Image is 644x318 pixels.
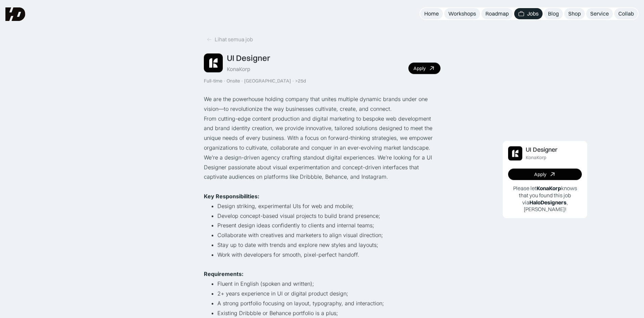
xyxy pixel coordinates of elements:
[508,185,582,213] p: Please let knows that you found this job via , [PERSON_NAME]!
[244,78,291,84] div: [GEOGRAPHIC_DATA]
[292,78,294,84] div: ·
[204,95,440,114] p: We are the powerhouse holding company that unites multiple dynamic brands under one vision—to rev...
[534,171,546,177] div: Apply
[217,240,440,250] li: Stay up to date with trends and explore new styles and layouts;
[217,298,440,308] li: A strong portfolio focusing on layout, typography, and interaction;
[444,8,480,19] a: Workshops
[614,8,638,19] a: Collab
[204,53,223,72] img: Job Image
[217,308,440,318] li: Existing Dribbble or Behance portfolio is a plus;
[548,10,559,17] div: Blog
[217,279,440,289] li: Fluent in English (spoken and written);
[217,250,440,260] li: Work with developers for smooth, pixel-perfect handoff.
[413,65,426,71] div: Apply
[204,182,440,192] p: ‍
[217,221,440,231] li: Present design ideas confidently to clients and internal teams;
[514,8,543,19] a: Jobs
[217,289,440,298] li: 2+ years experience in UI or digital product design;
[529,199,566,206] b: HaloDesigners
[526,146,557,153] div: UI Designer
[217,211,440,221] li: Develop concept-based visual projects to build brand presence;
[536,185,561,191] b: KonaKorp
[544,8,563,19] a: Blog
[227,53,270,63] div: UI Designer
[481,8,513,19] a: Roadmap
[226,78,240,84] div: Onsite
[217,201,440,211] li: Design striking, experimental UIs for web and mobile;
[241,78,243,84] div: ·
[485,10,509,17] div: Roadmap
[408,62,440,74] a: Apply
[204,78,222,84] div: Full-time
[204,114,440,153] p: From cutting-edge content production and digital marketing to bespoke web development and brand i...
[526,155,546,160] div: KonaKorp
[508,168,582,180] a: Apply
[568,10,581,17] div: Shop
[508,146,522,160] img: Job Image
[586,8,613,19] a: Service
[420,8,443,19] a: Home
[564,8,585,19] a: Shop
[204,193,259,200] strong: Key Responsibilities:
[217,231,440,240] li: Collaborate with creatives and marketers to align visual direction;
[215,36,253,43] div: Lihat semua job
[204,271,243,277] strong: Requirements:
[227,65,250,73] div: KonaKorp
[204,260,440,269] p: ‍
[448,10,476,17] div: Workshops
[204,153,440,182] p: We’re a design-driven agency crafting standout digital experiences. We’re looking for a UI Design...
[204,34,256,45] a: Lihat semua job
[295,78,306,84] div: >25d
[424,10,439,17] div: Home
[618,10,634,17] div: Collab
[223,78,226,84] div: ·
[590,10,609,17] div: Service
[527,10,539,17] div: Jobs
